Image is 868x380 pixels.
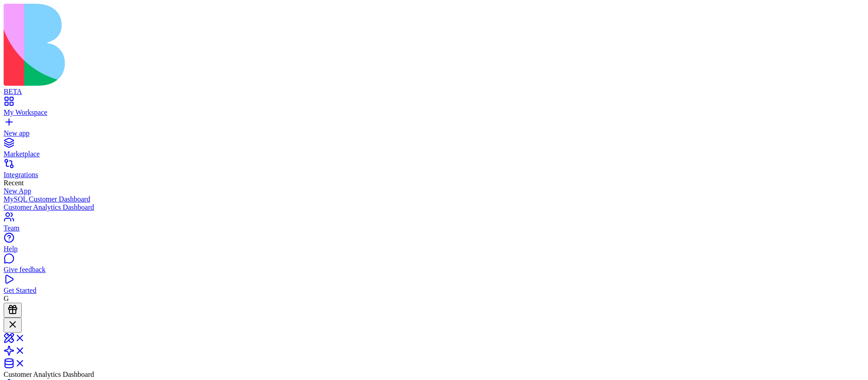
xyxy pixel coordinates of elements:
a: My Workspace [4,100,864,117]
a: Integrations [4,163,864,179]
a: New App [4,187,864,195]
div: Marketplace [4,150,864,158]
div: Team [4,224,864,232]
div: Give feedback [4,266,864,274]
a: MySQL Customer Dashboard [4,195,864,203]
div: BETA [4,88,864,96]
div: Get Started [4,286,864,295]
span: Recent [4,179,24,187]
img: logo [4,4,367,86]
a: Team [4,216,864,232]
div: New app [4,129,864,137]
a: New app [4,121,864,137]
a: Give feedback [4,258,864,274]
div: Integrations [4,171,864,179]
a: BETA [4,80,864,96]
a: Customer Analytics Dashboard [4,203,864,211]
div: My Workspace [4,108,864,117]
a: Marketplace [4,142,864,158]
a: Get Started [4,278,864,295]
div: Help [4,245,864,253]
span: Customer Analytics Dashboard [4,371,94,378]
a: Help [4,237,864,253]
span: G [4,295,9,302]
